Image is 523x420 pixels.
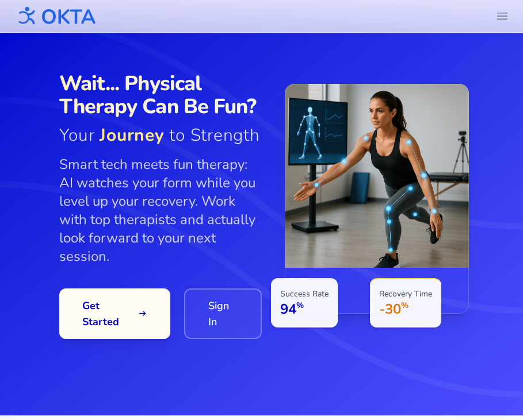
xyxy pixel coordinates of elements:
[59,288,171,339] a: Get Started
[280,300,329,318] p: 94
[59,125,262,146] span: Your to Strength
[184,288,261,339] a: Sign In
[491,5,514,28] button: header.menu.open
[59,72,262,118] span: Wait... Physical Therapy Can Be Fun?
[280,288,329,300] p: Success Rate
[100,124,164,147] span: Journey
[14,1,97,31] img: OKTA logo
[59,155,262,265] p: Smart tech meets fun therapy: AI watches your form while you level up your recovery. Work with to...
[82,298,148,330] span: Get Started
